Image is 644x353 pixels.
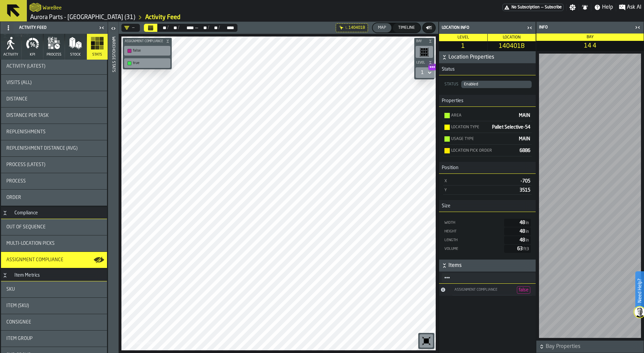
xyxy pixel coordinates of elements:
span: Activity [3,53,18,57]
div: Hide filter [339,25,344,30]
div: Title [6,146,102,151]
button: button- [439,260,536,272]
span: 48 [520,229,530,234]
div: DropdownMenuValue-1 [421,70,424,75]
div: / [178,25,179,30]
span: 3515 [520,188,530,193]
div: Title [6,224,102,230]
h3: title-section-[object Object] [439,284,536,296]
h3: title-section-Compliance [1,207,107,219]
div: button-toolbar-undefined [123,57,172,69]
div: Title [6,179,102,184]
div: StatList-item-Height [444,227,531,235]
div: Title [6,320,102,325]
div: Title [6,96,102,102]
div: StatList-item-Length [444,236,531,244]
span: 48 [520,220,530,225]
span: 6886 [520,148,530,153]
div: stat-Item Group [1,331,107,347]
div: Menu Subscription [502,4,563,11]
label: button-toggle-Close me [525,24,534,32]
div: L. [345,26,348,30]
button: button-Timeline [393,23,420,32]
div: StatusDropdownMenuValue-Enabled [443,81,532,88]
div: Title [6,241,102,246]
span: Activity (Latest) [6,64,45,69]
div: DropdownMenuValue- [124,25,135,30]
span: 14 4 [538,42,642,50]
span: Consignee [6,320,31,325]
h3: title-section-Size [439,200,536,212]
button: Button-Compliance-open [1,210,9,216]
div: StatList-item-Assignment Compliance [452,284,532,295]
div: Warehouse Stats [111,35,116,351]
span: Process (Latest) [6,162,45,167]
div: Length [444,238,501,242]
div: true [125,60,169,67]
div: Location Info [440,25,525,30]
div: RAW: 109670.40000000001 [444,245,531,253]
div: StatList-item-Y [443,186,532,195]
div: StatList-item-Location Type [443,121,532,133]
div: Y [444,188,517,193]
div: Title [6,336,102,341]
div: StatList-item-Usage Type [443,133,532,145]
div: DropdownMenuValue-Enabled [464,82,529,87]
span: 140401B [348,25,365,30]
div: stat-Out of Sequence [1,219,107,235]
span: Assignment Compliance [123,40,164,43]
label: button-toggle-Notifications [579,4,591,11]
div: Status [443,82,460,87]
span: Level [458,36,469,40]
a: logo-header [30,1,41,13]
label: button-toggle-Settings [567,4,579,11]
div: stat-Replenishment Distance (AVG) [1,140,107,156]
div: Activity Feed [2,22,97,33]
div: StatList-item-Area [443,110,532,121]
label: button-toggle-Show on Map [94,252,104,268]
span: in [526,238,529,242]
div: stat-Visits (All) [1,75,107,91]
label: button-toggle-Open [109,23,118,35]
div: button-toolbar-undefined [123,45,172,57]
div: Item Metrics [10,273,44,278]
h3: title-section-Properties [439,95,536,107]
button: Button-Item Metrics-open [1,273,9,278]
span: Visits (All) [6,80,32,85]
span: Help [602,3,613,11]
span: Item Group [6,336,33,341]
div: stat-Consignee [1,314,107,330]
div: Title [6,162,102,167]
div: Usage Type [451,137,516,141]
div: button-toolbar-undefined [418,333,434,349]
span: ft3 [523,247,529,251]
div: Height [444,229,501,234]
header: Info [536,22,644,33]
div: button-toolbar-undefined [414,45,434,59]
div: stat-Activity (Latest) [1,58,107,74]
span: Bay [587,35,594,39]
span: Replenishment Distance (AVG) [6,146,77,151]
div: / [218,25,220,30]
button: button- [439,51,536,63]
div: Map [375,25,389,30]
h3: title-section-Position [439,162,536,174]
div: Title [6,80,102,85]
div: stat-SKU [1,281,107,297]
span: 63 [517,246,530,251]
a: link-to-/wh/i/aa2e4adb-2cd5-4688-aa4a-ec82bcf75d46/pricing/ [502,4,563,11]
div: Title [6,129,102,135]
span: 1 [440,43,486,50]
div: stat-Item (SKU) [1,298,107,314]
div: Volume [444,247,501,251]
div: Title [6,303,102,308]
div: Title [6,195,102,200]
span: KPI [30,53,35,57]
div: StatList-item-Width [444,219,531,227]
div: Select date range [144,24,237,32]
label: Need Help? [636,272,643,309]
label: button-toggle-Ask AI [616,3,644,11]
